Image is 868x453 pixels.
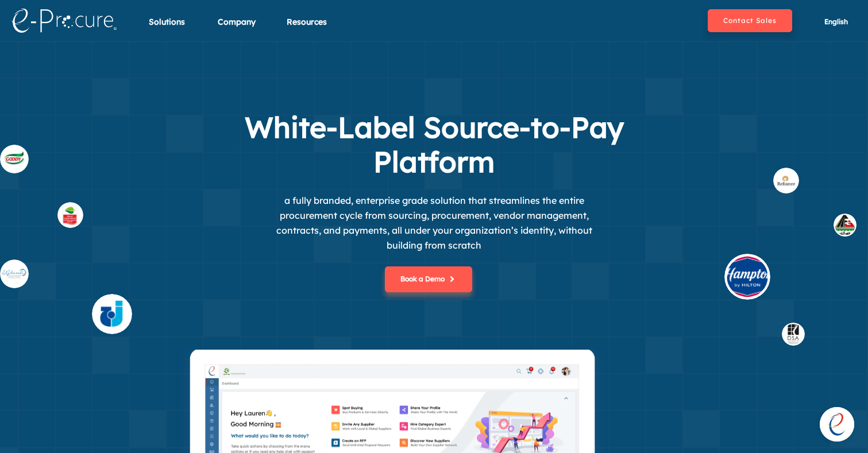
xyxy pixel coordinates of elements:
img: buyer_hilt.svg [724,254,770,300]
button: Book a Demo [385,266,472,292]
img: supplier_4.svg [92,294,132,334]
div: Resources [287,16,327,42]
div: Company [218,16,256,42]
img: supplier_othaim.svg [57,202,83,228]
span: English [824,17,848,26]
div: Open chat [820,407,854,442]
img: buyer_dsa.svg [782,323,805,346]
h1: White-Label Source-to-Pay Platform [205,110,664,179]
img: logo [11,9,117,33]
button: Contact Sales [708,9,792,32]
img: buyer_1.svg [834,214,857,237]
img: buyer_rel.svg [773,168,799,193]
div: Solutions [149,16,185,42]
p: a fully branded, enterprise grade solution that streamlines the entire procurement cycle from sou... [262,193,607,253]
